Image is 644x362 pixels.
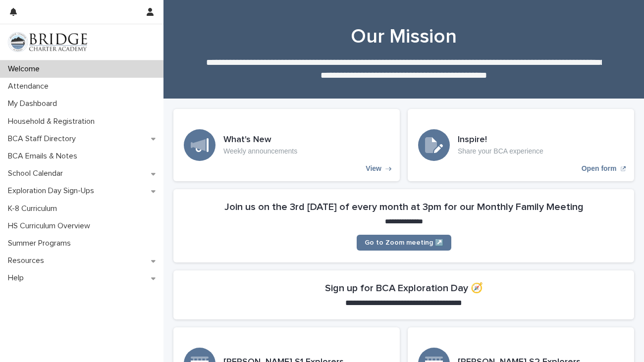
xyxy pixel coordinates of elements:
h2: Sign up for BCA Exploration Day 🧭 [325,282,483,294]
h3: Inspire! [458,135,543,146]
p: K-8 Curriculum [4,204,65,213]
a: View [173,109,400,181]
p: BCA Staff Directory [4,134,84,144]
h3: What's New [223,135,297,146]
p: Summer Programs [4,239,79,248]
p: BCA Emails & Notes [4,152,85,161]
p: Open form [582,164,617,173]
p: Share your BCA experience [458,147,543,155]
p: Household & Registration [4,117,103,126]
a: Go to Zoom meeting ↗️ [357,235,451,251]
p: Help [4,273,32,283]
h2: Join us on the 3rd [DATE] of every month at 3pm for our Monthly Family Meeting [224,201,584,213]
p: Weekly announcements [223,147,297,155]
p: School Calendar [4,169,71,178]
p: My Dashboard [4,99,65,108]
p: HS Curriculum Overview [4,221,98,231]
img: V1C1m3IdTEidaUdm9Hs0 [8,32,87,52]
p: Attendance [4,82,56,91]
span: Go to Zoom meeting ↗️ [365,239,443,246]
p: Welcome [4,64,48,74]
p: Exploration Day Sign-Ups [4,186,102,196]
p: Resources [4,256,52,265]
h1: Our Mission [173,25,634,49]
a: Open form [408,109,634,181]
p: View [366,164,381,173]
